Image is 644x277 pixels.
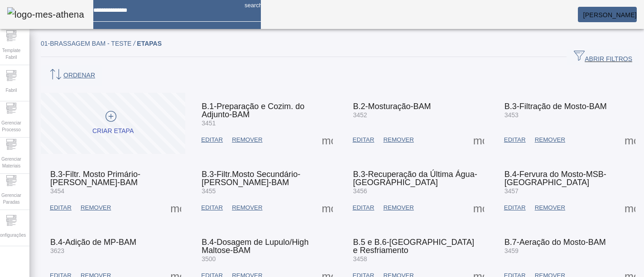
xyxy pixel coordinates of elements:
button: EDITAR [45,200,76,216]
button: Mais [622,200,638,216]
button: Mais [319,200,336,216]
mat-card-title: B.3-Filtr. Mosto Primário-[PERSON_NAME]-BAM [50,170,176,186]
button: REMOVER [76,200,115,216]
span: REMOVER [383,203,413,212]
button: Mais [168,200,184,216]
span: Etapas [137,40,162,47]
button: REMOVER [530,200,570,216]
em: / [133,40,135,47]
span: EDITAR [201,203,223,212]
button: EDITAR [197,200,227,216]
span: REMOVER [81,203,111,212]
mat-card-title: B.5 e B.6-[GEOGRAPHIC_DATA] e Resfriamento [353,238,479,254]
button: EDITAR [500,200,530,216]
span: EDITAR [201,135,223,144]
mat-card-title: B.3-Recuperação da Última Água-[GEOGRAPHIC_DATA] [353,170,479,186]
button: CRIAR ETAPA [41,93,185,154]
span: EDITAR [353,203,375,212]
button: EDITAR [197,132,227,148]
button: REMOVER [227,200,267,216]
span: REMOVER [232,135,262,144]
mat-card-title: B.4-Fervura do Mosto-MSB-[GEOGRAPHIC_DATA] [505,170,630,186]
mat-card-title: B.7-Aeração do Mosto-BAM [505,238,606,246]
div: CRIAR ETAPA [92,127,134,136]
mat-card-title: B.3-Filtração de Mosto-BAM [505,102,607,110]
span: ABRIR FILTROS [574,50,632,64]
button: ORDENAR [41,65,102,86]
button: EDITAR [500,132,530,148]
button: Mais [319,132,336,148]
span: REMOVER [232,203,262,212]
button: REMOVER [379,132,418,148]
button: Mais [471,132,487,148]
button: Mais [471,200,487,216]
span: REMOVER [383,135,413,144]
span: EDITAR [504,135,526,144]
mat-card-subtitle: 3623 [50,246,136,256]
button: REMOVER [530,132,570,148]
button: EDITAR [348,200,379,216]
img: logo-mes-athena [7,7,84,22]
button: EDITAR [348,132,379,148]
span: EDITAR [353,135,375,144]
span: EDITAR [504,203,526,212]
mat-card-title: B.3-Filtr.Mosto Secundário-[PERSON_NAME]-BAM [202,170,327,186]
mat-card-subtitle: 3453 [505,110,607,120]
button: REMOVER [227,132,267,148]
mat-card-title: B.1-Preparação e Cozim. do Adjunto-BAM [202,102,327,119]
button: REMOVER [379,200,418,216]
span: ORDENAR [48,69,95,82]
mat-card-subtitle: 3459 [505,246,606,256]
span: [PERSON_NAME] [583,11,637,19]
span: Fabril [3,84,19,96]
mat-card-title: B.4-Dosagem de Lupulo/High Maltose-BAM [202,238,327,254]
mat-card-title: B.2-Mosturação-BAM [353,102,431,110]
button: Mais [622,132,638,148]
mat-card-title: B.4-Adição de MP-BAM [50,238,136,246]
span: 01-Brassagem BAM - TESTE [41,40,137,47]
span: EDITAR [50,203,72,212]
span: REMOVER [535,203,565,212]
span: REMOVER [535,135,565,144]
button: ABRIR FILTROS [567,49,639,65]
mat-card-subtitle: 3452 [353,110,431,120]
